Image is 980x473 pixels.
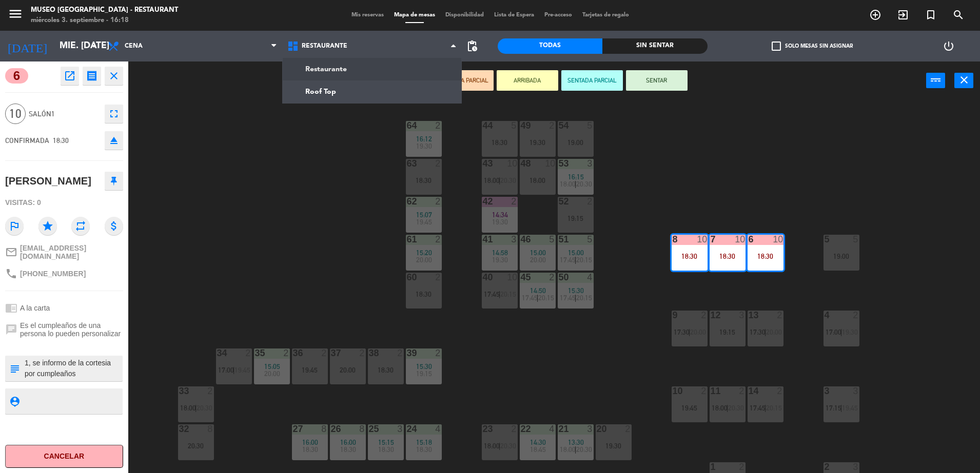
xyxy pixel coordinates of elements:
span: 17:00 [826,328,841,336]
span: 15:07 [416,211,432,219]
div: Museo [GEOGRAPHIC_DATA] - Restaurant [31,5,178,15]
span: 18:00 [180,404,196,412]
span: 18:30 [416,445,432,454]
button: power_input [926,73,945,88]
div: 10 [507,159,517,168]
span: 13:30 [568,438,584,446]
div: 3 [587,159,593,168]
div: 2 [245,348,251,358]
div: 19:45 [292,366,328,374]
div: 3 [511,235,517,244]
span: check_box_outline_blank [772,42,781,51]
div: 2 [435,273,441,282]
span: 20:30 [576,180,592,188]
span: 17:45 [484,290,500,298]
div: [PERSON_NAME] [5,173,91,190]
i: close [108,70,120,82]
div: 4 [549,424,555,434]
div: 2 [701,311,707,320]
a: Roof Top [283,80,461,103]
div: 2 [435,235,441,244]
div: 5 [511,121,517,130]
span: 15:15 [378,438,394,446]
div: 3 [587,424,593,434]
div: 20:00 [330,366,366,374]
i: power_settings_new [943,40,955,52]
div: 2 [435,121,441,130]
span: 18:00 [560,445,576,454]
button: close [954,73,973,88]
span: 18:00 [484,442,500,450]
i: star [38,217,57,235]
span: | [233,366,235,374]
span: 10 [5,104,26,124]
i: subject [9,363,20,374]
div: 10 [507,273,517,282]
span: 19:30 [416,142,432,150]
span: 19:45 [842,404,858,412]
span: 15:00 [568,249,584,257]
span: 15:00 [530,249,546,257]
span: 19:30 [842,328,858,336]
span: Disponibilidad [440,12,489,18]
div: 2 [511,197,517,206]
div: 2 [853,311,859,320]
div: 2 [435,159,441,168]
span: 18:30 [340,445,356,454]
span: 18:45 [530,445,546,454]
span: Mis reservas [346,12,389,18]
span: 18:00 [712,404,728,412]
i: menu [8,6,23,22]
span: 14:50 [530,286,546,295]
span: | [765,404,767,412]
i: phone [5,268,17,280]
div: Visitas: 0 [5,194,123,212]
span: 20:00 [530,256,546,264]
div: 18:30 [710,253,746,260]
span: 20:00 [690,328,706,336]
div: miércoles 3. septiembre - 16:18 [31,15,178,26]
div: 18:30 [368,366,404,374]
div: 2 [777,386,783,396]
span: 20:00 [416,256,432,264]
div: 2 [397,348,403,358]
span: 15:30 [568,286,584,295]
span: 18:30 [378,445,394,454]
label: Solo mesas sin asignar [772,42,853,51]
span: | [840,404,842,412]
span: 14:30 [530,438,546,446]
div: 19:15 [710,328,746,336]
span: 20:15 [500,290,516,298]
div: 18:30 [748,253,783,260]
i: search [952,9,965,21]
span: 20:15 [538,294,554,302]
span: | [765,328,767,336]
div: 2 [321,348,327,358]
span: 20:15 [576,294,592,302]
div: 18:00 [520,177,556,184]
button: Cancelar [5,445,123,468]
div: 4 [435,424,441,434]
button: eject [105,131,123,150]
div: 2 [739,386,745,396]
span: Tarjetas de regalo [577,12,634,18]
button: receipt [83,67,101,85]
i: open_in_new [64,70,76,82]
